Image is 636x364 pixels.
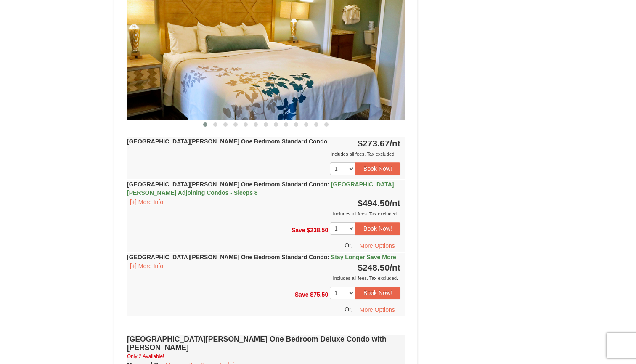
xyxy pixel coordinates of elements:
[355,162,400,175] button: Book Now!
[358,138,400,148] strong: $273.67
[327,181,329,188] span: :
[355,222,400,235] button: Book Now!
[127,138,327,145] strong: [GEOGRAPHIC_DATA][PERSON_NAME] One Bedroom Standard Condo
[127,150,400,158] div: Includes all fees. Tax excluded.
[355,287,400,299] button: Book Now!
[390,138,400,148] span: /nt
[127,274,400,282] div: Includes all fees. Tax excluded.
[127,197,166,207] button: [+] More Info
[127,335,405,352] h4: [GEOGRAPHIC_DATA][PERSON_NAME] One Bedroom Deluxe Condo with [PERSON_NAME]
[344,242,352,248] span: Or,
[390,263,400,272] span: /nt
[327,254,329,260] span: :
[310,291,328,298] span: $75.50
[127,353,164,359] small: Only 2 Available!
[358,263,390,272] span: $248.50
[354,303,400,316] button: More Options
[295,291,309,298] span: Save
[331,254,396,260] span: Stay Longer Save More
[127,181,394,196] strong: [GEOGRAPHIC_DATA][PERSON_NAME] One Bedroom Standard Condo
[354,239,400,252] button: More Options
[127,210,400,218] div: Includes all fees. Tax excluded.
[390,198,400,208] span: /nt
[358,198,390,208] span: $494.50
[307,227,329,234] span: $238.50
[344,306,352,313] span: Or,
[291,227,305,234] span: Save
[127,261,166,271] button: [+] More Info
[127,254,396,260] strong: [GEOGRAPHIC_DATA][PERSON_NAME] One Bedroom Standard Condo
